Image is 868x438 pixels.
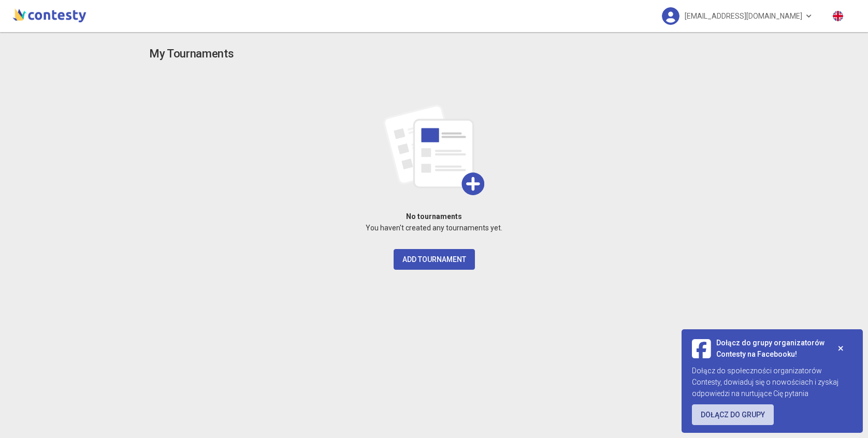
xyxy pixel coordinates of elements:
[394,249,475,270] button: Add Tournament
[692,404,774,425] a: Dołącz do grupy
[685,5,802,27] span: [EMAIL_ADDRESS][DOMAIN_NAME]
[716,337,829,360] span: Dołącz do grupy organizatorów Contesty na Facebooku!
[406,212,462,221] strong: No tournaments
[149,45,234,63] app-title: competition-list.title
[383,105,485,195] img: add
[149,222,719,233] p: You haven't created any tournaments yet.
[149,45,234,63] h3: My Tournaments
[692,365,852,399] div: Dołącz do społeczności organizatorów Contesty, dowiaduj się o nowościach i zyskaj odpowiedzi na n...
